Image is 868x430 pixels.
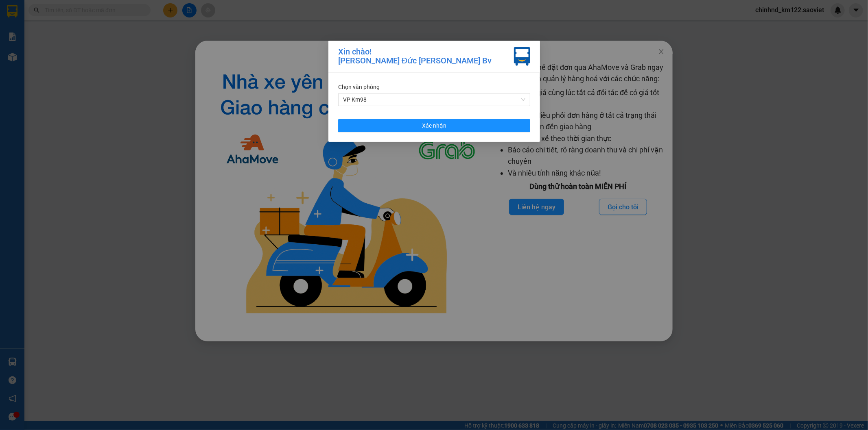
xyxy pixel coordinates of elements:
[343,93,525,106] span: VP Km98
[514,47,530,66] img: vxr-icon
[338,83,530,91] div: Chọn văn phòng
[338,47,492,66] div: Xin chào! [PERSON_NAME] Đức [PERSON_NAME] Bv
[422,121,446,130] span: Xác nhận
[338,119,530,132] button: Xác nhận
